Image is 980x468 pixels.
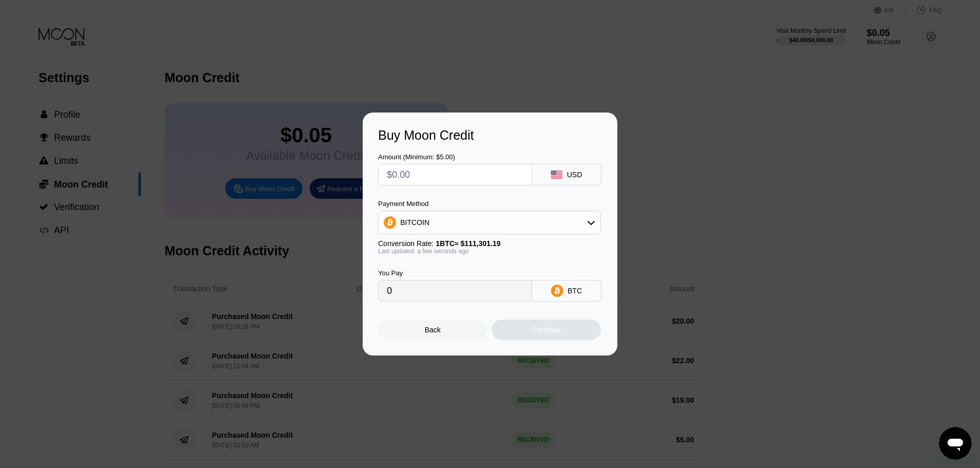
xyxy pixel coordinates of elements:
div: Back [378,320,487,340]
div: Amount (Minimum: $5.00) [378,153,532,161]
div: BTC [567,287,582,295]
div: You Pay [378,269,532,277]
div: USD [567,171,582,179]
div: BITCOIN [379,212,600,233]
div: Buy Moon Credit [378,128,602,143]
input: $0.00 [387,164,523,185]
div: Payment Method [378,200,601,208]
span: 1 BTC ≈ $111,301.19 [436,239,501,248]
div: BITCOIN [400,218,430,227]
iframe: Кнопка запуска окна обмена сообщениями [939,427,972,460]
div: Conversion Rate: [378,239,601,248]
div: Back [425,326,441,334]
div: Last updated: a few seconds ago [378,248,601,255]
